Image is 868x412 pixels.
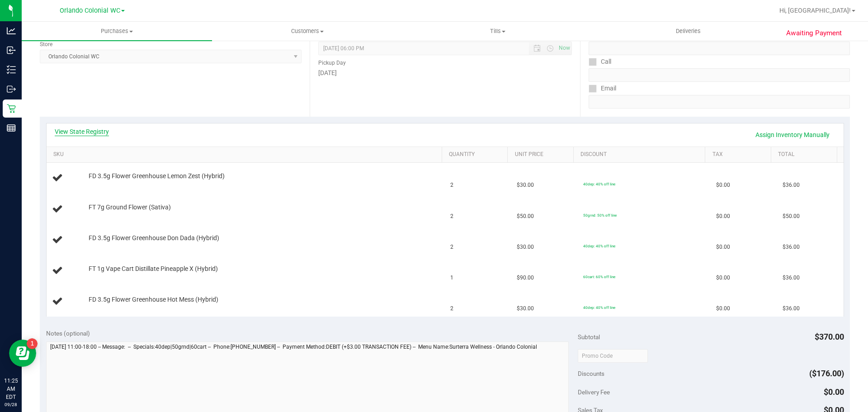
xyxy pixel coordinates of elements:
span: FT 7g Ground Flower (Sativa) [89,203,171,212]
a: Unit Price [515,151,570,158]
inline-svg: Retail [7,104,16,113]
span: Subtotal [578,333,600,341]
span: $36.00 [783,181,800,189]
a: Customers [212,22,402,41]
span: $0.00 [716,212,730,221]
span: $0.00 [716,243,730,251]
span: 40dep: 40% off line [583,305,615,310]
iframe: Resource center [9,340,36,367]
span: FD 3.5g Flower Greenhouse Hot Mess (Hybrid) [89,295,218,304]
span: 2 [450,212,453,221]
a: Total [778,151,833,158]
input: Promo Code [578,349,648,363]
span: Discounts [578,365,604,382]
span: Deliveries [664,27,713,35]
span: Awaiting Payment [786,28,842,38]
a: Assign Inventory Manually [750,127,835,142]
iframe: Resource center unread badge [27,338,38,349]
span: $90.00 [517,274,534,282]
span: FD 3.5g Flower Greenhouse Don Dada (Hybrid) [89,234,219,242]
span: Delivery Fee [578,388,610,396]
div: [DATE] [318,68,571,78]
a: Discount [580,151,702,158]
span: Purchases [22,27,212,35]
span: Orlando Colonial WC [60,7,120,14]
span: 40dep: 40% off line [583,182,615,186]
span: 40dep: 40% off line [583,244,615,248]
span: ($176.00) [809,369,844,378]
span: $0.00 [716,304,730,313]
span: $36.00 [783,243,800,251]
span: 1 [450,274,453,282]
a: Purchases [22,22,212,41]
span: Notes (optional) [46,330,90,337]
span: Hi, [GEOGRAPHIC_DATA]! [779,7,851,14]
span: 2 [450,304,453,313]
span: $30.00 [517,304,534,313]
a: Tills [402,22,593,41]
a: View State Registry [55,127,109,136]
span: $30.00 [517,181,534,189]
inline-svg: Inbound [7,46,16,55]
p: 09/28 [4,401,18,408]
span: $370.00 [815,332,844,341]
label: Call [589,55,611,68]
a: Tax [712,151,768,158]
span: $36.00 [783,274,800,282]
span: $30.00 [517,243,534,251]
span: $50.00 [517,212,534,221]
span: 50grnd: 50% off line [583,213,617,218]
span: Customers [212,27,402,35]
span: FT 1g Vape Cart Distillate Pineapple X (Hybrid) [89,265,218,273]
label: Store [40,40,52,48]
input: Format: (999) 999-9999 [589,68,850,82]
label: Pickup Day [318,59,346,67]
inline-svg: Reports [7,123,16,133]
span: $0.00 [824,387,844,397]
a: Deliveries [593,22,783,41]
a: Quantity [449,151,504,158]
span: FD 3.5g Flower Greenhouse Lemon Zest (Hybrid) [89,172,225,180]
span: $50.00 [783,212,800,221]
inline-svg: Inventory [7,65,16,74]
span: 2 [450,181,453,189]
label: Email [589,82,616,95]
span: $36.00 [783,304,800,313]
inline-svg: Outbound [7,85,16,94]
p: 11:25 AM EDT [4,377,18,401]
span: 2 [450,243,453,251]
span: 60cart: 60% off line [583,275,615,279]
span: $0.00 [716,274,730,282]
span: $0.00 [716,181,730,189]
input: Format: (999) 999-9999 [589,42,850,55]
span: Tills [403,27,592,35]
inline-svg: Analytics [7,26,16,35]
a: SKU [53,151,438,158]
